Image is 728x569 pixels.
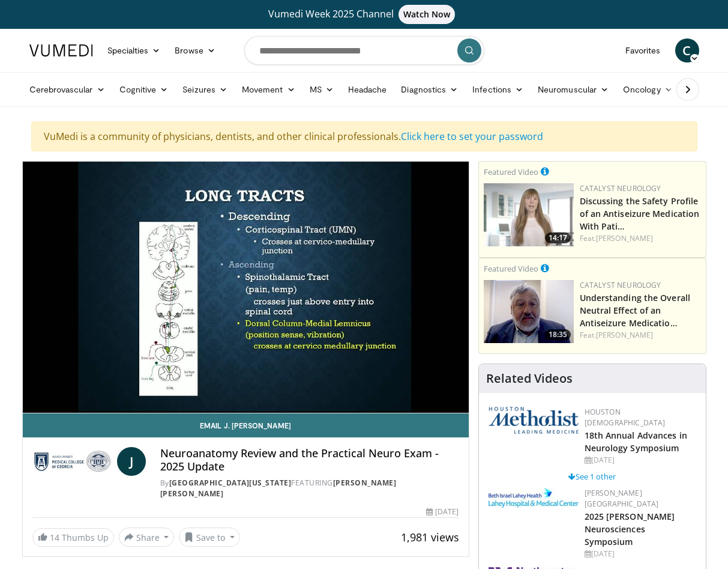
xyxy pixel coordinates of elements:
a: 18:35 [484,280,574,343]
a: 2025 [PERSON_NAME] Neurosciences Symposium [585,511,675,547]
span: Watch Now [399,5,456,24]
a: [PERSON_NAME] [596,233,653,243]
h4: Neuroanatomy Review and the Practical Neuro Exam - 2025 Update [160,447,459,473]
span: 1,981 views [401,530,459,544]
input: Search topics, interventions [244,36,484,65]
a: Houston [DEMOGRAPHIC_DATA] [585,407,666,428]
span: 18:35 [545,329,571,340]
div: [DATE] [585,549,696,559]
a: [PERSON_NAME][GEOGRAPHIC_DATA] [585,488,659,509]
div: [DATE] [585,455,696,466]
span: 14 [50,532,59,543]
span: 14:17 [545,233,571,243]
img: 01bfc13d-03a0-4cb7-bbaa-2eb0a1ecb046.png.150x105_q85_crop-smart_upscale.jpg [484,280,574,343]
a: Oncology [616,78,680,102]
a: MS [302,78,341,102]
a: Catalyst Neurology [580,183,661,193]
a: [GEOGRAPHIC_DATA][US_STATE] [169,478,292,488]
div: VuMedi is a community of physicians, dentists, and other clinical professionals. [31,121,697,151]
a: C [675,38,699,62]
a: Understanding the Overall Neutral Effect of an Antiseizure Medicatio… [580,292,691,329]
a: Cognitive [112,78,176,102]
img: Medical College of Georgia - Augusta University [32,447,112,476]
img: 5e4488cc-e109-4a4e-9fd9-73bb9237ee91.png.150x105_q85_autocrop_double_scale_upscale_version-0.2.png [489,407,579,434]
a: Favorites [618,38,668,62]
a: [PERSON_NAME] [596,330,653,340]
small: Featured Video [484,166,538,177]
a: Seizures [175,78,235,102]
button: Share [119,528,175,547]
a: Cerebrovascular [22,78,112,102]
div: [DATE] [426,507,459,517]
a: Catalyst Neurology [580,280,661,290]
a: Vumedi Week 2025 ChannelWatch Now [31,5,697,24]
a: Specialties [100,38,168,62]
a: Browse [167,38,223,62]
a: Headache [341,78,394,102]
div: Feat. [580,233,701,244]
small: Featured Video [484,263,538,274]
a: 14 Thumbs Up [32,528,114,547]
a: 14:17 [484,183,574,246]
a: Diagnostics [394,78,465,102]
a: Email J. [PERSON_NAME] [23,413,469,437]
div: Feat. [580,330,701,341]
h4: Related Videos [486,371,573,386]
a: Click here to set your password [401,130,543,143]
button: Save to [179,528,240,547]
a: Movement [235,78,302,102]
a: See 1 other [568,471,616,482]
div: By FEATURING [160,478,459,499]
img: c23d0a25-a0b6-49e6-ba12-869cdc8b250a.png.150x105_q85_crop-smart_upscale.jpg [484,183,574,246]
a: Infections [465,78,531,102]
a: Discussing the Safety Profile of an Antiseizure Medication With Pati… [580,195,700,232]
video-js: Video Player [23,162,469,413]
a: J [117,447,146,476]
a: [PERSON_NAME] [PERSON_NAME] [160,478,397,499]
a: Neuromuscular [531,78,616,102]
img: e7977282-282c-4444-820d-7cc2733560fd.jpg.150x105_q85_autocrop_double_scale_upscale_version-0.2.jpg [489,488,579,508]
img: VuMedi Logo [29,44,93,56]
a: 18th Annual Advances in Neurology Symposium [585,430,687,454]
span: Vumedi Week 2025 Channel [268,7,460,20]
